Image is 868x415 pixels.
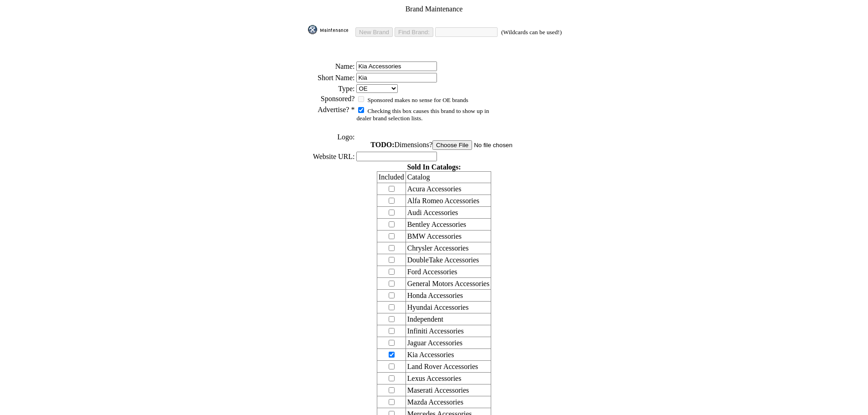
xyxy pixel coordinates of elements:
[356,123,562,150] td: Dimensions?
[406,290,491,302] td: Honda Accessories
[406,373,491,384] td: Lexus Accessories
[306,61,355,72] td: Name:
[406,337,491,349] td: Jaguar Accessories
[306,84,355,93] td: Type:
[406,266,491,278] td: Ford Accessories
[406,207,491,219] td: Audi Accessories
[356,108,489,122] small: Checking this box causes this brand to show up in dealer brand selection lists.
[377,172,406,183] td: Included
[306,5,562,14] td: Brand Maintenance
[406,349,491,361] td: Kia Accessories
[406,325,491,337] td: Infiniti Accessories
[406,278,491,290] td: General Motors Accessories
[308,25,354,34] img: maint.gif
[406,219,491,231] td: Bentley Accessories
[306,72,355,83] td: Short Name:
[406,172,491,183] td: Catalog
[370,141,394,149] b: TODO:
[406,254,491,266] td: DoubleTake Accessories
[406,183,491,195] td: Acura Accessories
[406,231,491,242] td: BMW Accessories
[406,396,491,408] td: Mazda Accessories
[406,242,491,254] td: Chrysler Accessories
[306,105,355,123] td: Advertise? *
[306,151,355,162] td: Website URL:
[306,123,355,150] td: Logo:
[406,195,491,207] td: Alfa Romeo Accessories
[395,27,433,37] input: Find Brand:
[406,361,491,373] td: Land Rover Accessories
[306,94,355,104] td: Sponsored?
[355,27,393,37] input: New Brand
[407,163,461,171] b: Sold In Catalogs:
[406,302,491,313] td: Hyundai Accessories
[406,313,491,325] td: Independent
[406,384,491,396] td: Maserati Accessories
[501,29,562,36] small: (Wildcards can be used!)
[367,97,468,103] small: Sponsored makes no sense for OE brands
